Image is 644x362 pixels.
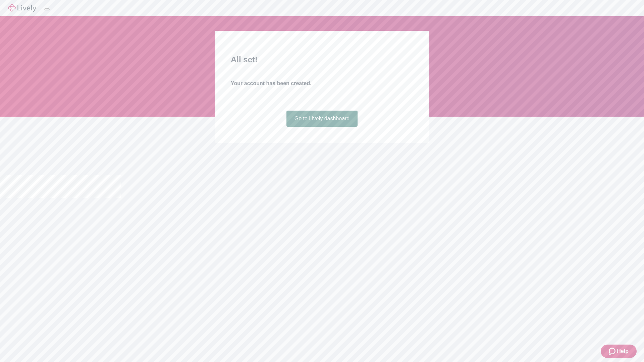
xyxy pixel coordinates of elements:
[44,8,50,10] button: Log out
[617,347,629,355] span: Help
[601,345,637,358] button: Zendesk support iconHelp
[286,111,358,127] a: Go to Lively dashboard
[231,79,413,87] h4: Your account has been created.
[8,4,36,12] img: Lively
[609,347,617,355] svg: Zendesk support icon
[231,54,413,66] h2: All set!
